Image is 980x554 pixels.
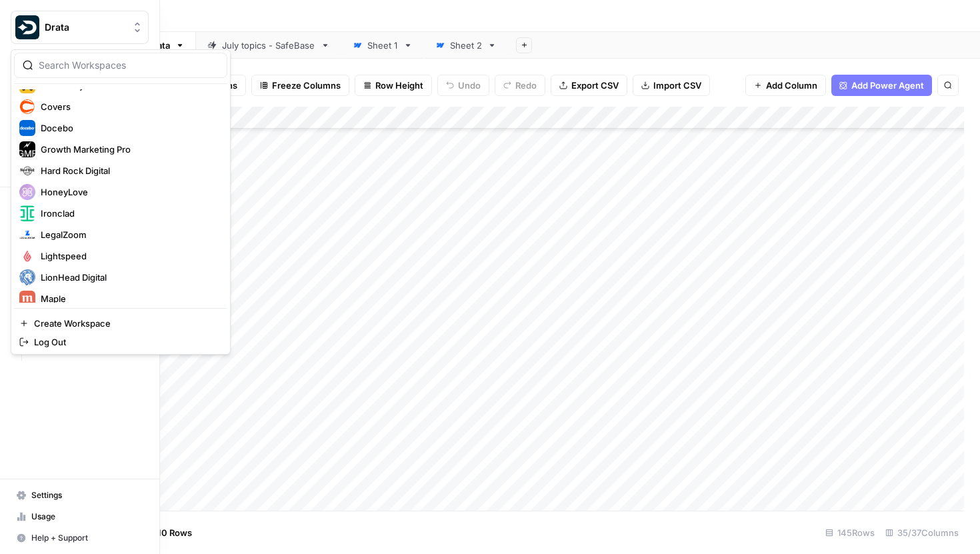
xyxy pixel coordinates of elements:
button: Undo [437,75,489,96]
a: Usage [11,506,149,527]
span: Drata [45,21,125,34]
div: Sheet 1 [367,39,398,52]
img: Covers Logo [19,99,35,115]
span: LegalZoom [41,228,217,241]
div: July topics - SafeBase [222,39,315,52]
span: Log Out [34,335,217,349]
img: Drata Logo [15,15,39,39]
span: Lightspeed [41,249,217,263]
a: Settings [11,485,149,506]
span: Row Height [375,79,423,92]
button: Row Height [355,75,432,96]
div: 35/37 Columns [880,522,964,543]
img: Growth Marketing Pro Logo [19,141,35,157]
span: Freeze Columns [272,79,341,92]
button: Workspace: Drata [11,11,149,44]
span: Export CSV [571,79,619,92]
span: Growth Marketing Pro [41,143,217,156]
button: Export CSV [551,75,627,96]
button: Import CSV [633,75,710,96]
span: Help + Support [31,532,143,544]
span: Docebo [41,121,217,135]
button: Freeze Columns [251,75,349,96]
a: Sheet 1 [341,32,424,59]
span: LionHead Digital [41,271,217,284]
img: Lightspeed Logo [19,248,35,264]
span: HoneyLove [41,185,217,199]
span: Covers [41,100,217,113]
span: Undo [458,79,481,92]
img: Maple Logo [19,291,35,307]
span: Add 10 Rows [139,526,192,539]
span: Maple [41,292,217,305]
button: Add Power Agent [831,75,932,96]
a: Create Workspace [14,314,227,333]
button: Help + Support [11,527,149,549]
span: Create Workspace [34,317,217,330]
span: Hard Rock Digital [41,164,217,177]
span: Add Power Agent [851,79,924,92]
span: Import CSV [653,79,701,92]
img: Hard Rock Digital Logo [19,163,35,179]
a: July topics - SafeBase [196,32,341,59]
a: Sheet 2 [424,32,508,59]
span: Add Column [766,79,817,92]
img: LionHead Digital Logo [19,269,35,285]
span: Settings [31,489,143,501]
button: Redo [495,75,545,96]
button: Add Column [745,75,826,96]
img: LegalZoom Logo [19,227,35,243]
span: Usage [31,511,143,523]
img: Ironclad Logo [19,205,35,221]
span: Redo [515,79,537,92]
div: Sheet 2 [450,39,482,52]
a: Log Out [14,333,227,351]
div: 145 Rows [820,522,880,543]
img: HoneyLove Logo [19,184,35,200]
div: Workspace: Drata [11,49,231,355]
img: Docebo Logo [19,120,35,136]
input: Search Workspaces [39,59,219,72]
span: Ironclad [41,207,217,220]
